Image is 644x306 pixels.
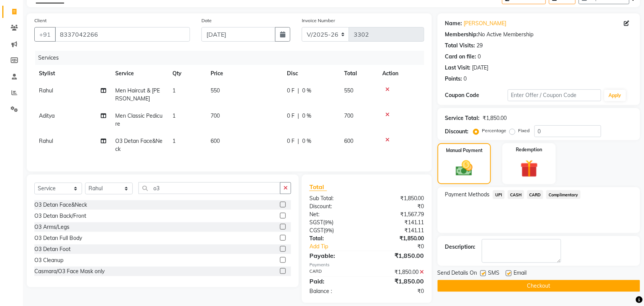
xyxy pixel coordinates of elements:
a: Add Tip [304,243,377,251]
span: 0 % [302,112,311,120]
div: [DATE] [472,64,489,72]
span: 0 F [287,87,295,95]
div: 0 [478,53,481,61]
div: Name: [445,19,462,28]
div: ₹1,850.00 [367,235,430,243]
th: Action [378,65,424,82]
span: CARD [527,190,544,199]
div: No Active Membership [445,31,633,39]
a: [PERSON_NAME] [464,19,507,28]
div: Points: [445,75,462,83]
div: Discount: [445,128,469,136]
div: O3 Cleanup [34,256,63,264]
span: 1 [172,87,175,94]
div: ₹0 [377,243,430,251]
th: Total [340,65,378,82]
div: Payments [309,262,424,268]
span: 700 [344,112,353,119]
input: Search by Name/Mobile/Email/Code [55,27,190,42]
span: | [298,137,299,145]
span: Aditya [39,112,55,119]
button: Checkout [438,280,640,292]
div: ₹0 [367,287,430,295]
div: Paid: [304,277,367,286]
div: 29 [477,42,483,50]
div: ₹141.11 [367,227,430,235]
div: Service Total: [445,114,480,122]
span: Complimentary [546,190,581,199]
span: Total [309,183,327,191]
span: 600 [344,138,353,144]
span: 9% [325,227,332,233]
div: Casmara/O3 Face Mask only [34,267,105,275]
span: | [298,112,299,120]
label: Date [201,17,212,24]
div: ₹1,850.00 [367,277,430,286]
div: ₹1,567.79 [367,210,430,219]
span: | [298,87,299,95]
div: ( ) [304,219,367,227]
label: Percentage [482,127,507,134]
label: Invoice Number [302,17,335,24]
span: 0 F [287,112,295,120]
span: 9% [325,219,332,225]
span: 0 % [302,87,311,95]
th: Qty [168,65,206,82]
span: Rahul [39,87,53,94]
div: O3 Detan Face&Neck [34,201,87,209]
div: Payable: [304,251,367,260]
th: Service [111,65,168,82]
input: Enter Offer / Coupon Code [508,89,601,101]
div: Coupon Code [445,91,508,99]
span: 600 [211,138,220,144]
label: Fixed [518,127,530,134]
div: Net: [304,210,367,219]
button: Apply [604,90,626,101]
span: SGST [309,219,323,226]
span: 700 [211,112,220,119]
span: 550 [211,87,220,94]
div: Discount: [304,202,367,210]
div: O3 Arms/Legs [34,223,69,231]
div: Last Visit: [445,64,471,72]
div: Balance : [304,287,367,295]
input: Search or Scan [138,182,280,194]
div: ₹0 [367,202,430,210]
div: 0 [464,75,467,83]
label: Redemption [516,146,543,153]
span: 1 [172,112,175,119]
div: O3 Detan Back/Front [34,212,86,220]
span: Men Classic Pedicure [115,112,163,127]
span: SMS [488,269,500,278]
div: O3 Detan Full Body [34,234,82,242]
div: Card on file: [445,53,477,61]
div: ₹1,850.00 [367,194,430,202]
img: _gift.svg [515,158,544,180]
span: CGST [309,227,324,234]
div: Total: [304,235,367,243]
div: ₹141.11 [367,219,430,227]
div: ₹1,850.00 [483,114,507,122]
span: 0 F [287,137,295,145]
div: Membership: [445,31,478,39]
span: O3 Detan Face&Neck [115,138,163,152]
span: Rahul [39,138,53,144]
div: Sub Total: [304,194,367,202]
span: Payment Methods [445,191,490,199]
label: Manual Payment [446,147,483,154]
div: Description: [445,243,476,251]
div: ₹1,850.00 [367,268,430,276]
div: Total Visits: [445,42,475,50]
span: 1 [172,138,175,144]
span: Send Details On [438,269,477,278]
img: _cash.svg [451,159,478,178]
span: 550 [344,87,353,94]
span: Men Haircut & [PERSON_NAME] [115,87,160,102]
div: CARD [304,268,367,276]
th: Price [206,65,282,82]
label: Client [34,17,47,24]
span: 0 % [302,137,311,145]
th: Disc [282,65,340,82]
th: Stylist [34,65,111,82]
span: Email [514,269,527,278]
